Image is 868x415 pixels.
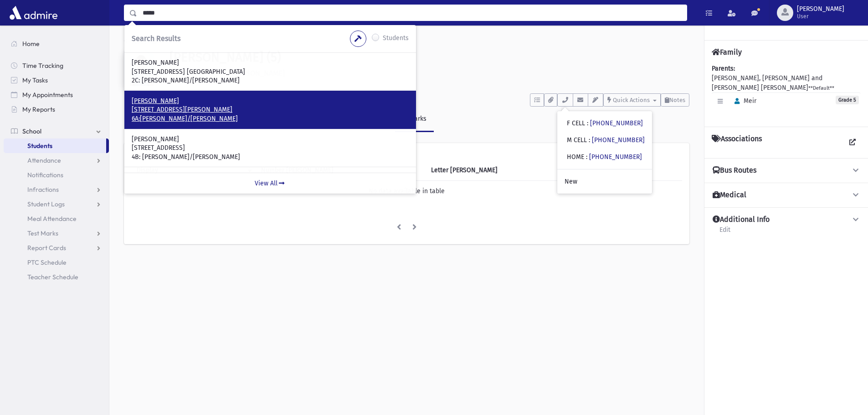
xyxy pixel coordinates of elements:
span: Search Results [132,34,180,43]
h4: Associations [712,134,762,151]
div: M CELL [567,135,645,145]
p: 2C: [PERSON_NAME]/[PERSON_NAME] [132,76,409,85]
p: [PERSON_NAME] [132,135,409,144]
span: My Appointments [22,91,73,99]
span: My Reports [22,105,55,113]
span: Student Logs [27,200,65,208]
span: : [589,136,590,144]
span: : [586,153,587,161]
span: Notes [669,97,685,103]
a: Students [4,138,106,153]
span: : [587,119,588,127]
h4: Medical [713,190,746,200]
span: Attendance [27,156,61,164]
p: [STREET_ADDRESS] [132,143,409,153]
button: Quick Actions [603,93,661,107]
label: Students [383,33,409,44]
button: Additional Info [712,215,861,225]
span: School [22,127,41,135]
a: View all Associations [844,134,861,151]
b: Parents: [712,65,735,72]
a: Infractions [4,182,109,197]
a: Notifications [4,168,109,182]
p: 4B: [PERSON_NAME]/[PERSON_NAME] [132,153,409,162]
a: My Tasks [4,73,109,87]
span: User [797,13,844,20]
span: My Tasks [22,76,48,84]
p: 6A:[PERSON_NAME]/[PERSON_NAME] [132,114,409,123]
h4: Additional Info [713,215,770,225]
th: Letter Mark [426,160,573,181]
a: Activity [124,107,168,132]
p: [STREET_ADDRESS][PERSON_NAME] [132,105,409,114]
span: Infractions [27,185,59,194]
h1: [PERSON_NAME] (5) [169,50,689,65]
span: Meal Attendance [27,215,77,223]
a: Meal Attendance [4,211,109,226]
a: [PHONE_NUMBER] [590,119,643,127]
a: [PHONE_NUMBER] [592,136,645,144]
h4: Family [712,48,742,56]
p: [PERSON_NAME] [132,58,409,67]
a: Report Cards [4,241,109,255]
a: [PERSON_NAME] [STREET_ADDRESS][PERSON_NAME] 6A:[PERSON_NAME]/[PERSON_NAME] [132,97,409,123]
span: PTC Schedule [27,258,67,266]
div: Marks [407,115,426,123]
span: Students [27,142,52,150]
p: [STREET_ADDRESS] [GEOGRAPHIC_DATA] [132,67,409,77]
div: F CELL [567,118,643,128]
h4: Bus Routes [713,166,756,175]
a: My Reports [4,102,109,117]
span: Report Cards [27,244,66,252]
img: AdmirePro [7,4,60,22]
a: School [4,124,109,138]
span: Test Marks [27,229,58,237]
span: Meir [730,97,756,105]
span: [PERSON_NAME] [797,5,844,13]
a: Students [124,37,157,45]
a: Home [4,36,109,51]
a: [PERSON_NAME] [STREET_ADDRESS] [GEOGRAPHIC_DATA] 2C: [PERSON_NAME]/[PERSON_NAME] [132,58,409,85]
button: Medical [712,190,861,200]
span: Notifications [27,171,63,179]
a: Teacher Schedule [4,270,109,284]
button: Bus Routes [712,166,861,175]
a: Time Tracking [4,58,109,73]
a: New [557,173,652,190]
a: PTC Schedule [4,255,109,270]
a: Attendance [4,153,109,168]
input: Search [137,5,687,21]
div: [PERSON_NAME], [PERSON_NAME] and [PERSON_NAME] [PERSON_NAME] [712,64,861,119]
a: Edit [719,225,731,241]
button: Notes [661,93,689,107]
a: View All [124,173,416,194]
div: HOME [567,152,642,162]
span: Time Tracking [22,61,63,70]
span: Home [22,40,40,48]
a: Student Logs [4,197,109,211]
span: Teacher Schedule [27,273,78,281]
a: My Appointments [4,87,109,102]
a: Test Marks [4,226,109,241]
h6: 6 [PERSON_NAME] [PERSON_NAME] [169,69,689,77]
p: [PERSON_NAME] [132,97,409,106]
span: Grade 5 [836,96,859,104]
span: Quick Actions [613,97,650,103]
a: [PHONE_NUMBER] [589,153,642,161]
nav: breadcrumb [124,36,157,50]
a: [PERSON_NAME] [STREET_ADDRESS] 4B: [PERSON_NAME]/[PERSON_NAME] [132,135,409,162]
